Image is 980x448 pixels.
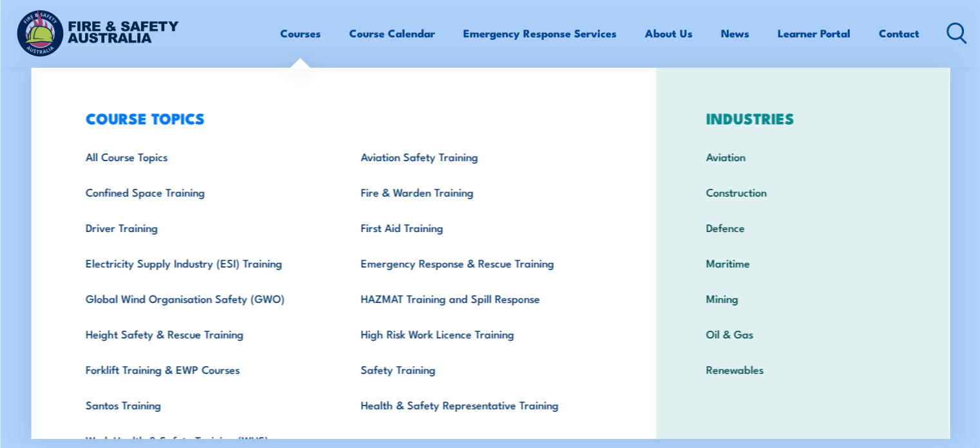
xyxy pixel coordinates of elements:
[340,174,615,209] a: Fire & Warden Training
[686,280,919,316] a: Mining
[340,245,615,280] a: Emergency Response & Rescue Training
[686,316,919,351] a: Oil & Gas
[721,16,749,50] a: News
[879,16,919,50] a: Contact
[686,174,919,209] a: Construction
[65,387,340,422] a: Santos Training
[463,16,617,50] a: Emergency Response Services
[65,209,340,245] a: Driver Training
[686,351,919,387] a: Renewables
[65,139,340,174] a: All Course Topics
[65,351,340,387] a: Forklift Training & EWP Courses
[340,316,615,351] a: High Risk Work Licence Training
[65,174,340,209] a: Confined Space Training
[645,16,693,50] a: About Us
[65,316,340,351] a: Height Safety & Rescue Training
[340,280,615,316] a: HAZMAT Training and Spill Response
[778,16,850,50] a: Learner Portal
[349,16,435,50] a: Course Calendar
[65,109,615,127] h3: COURSE TOPICS
[280,16,321,50] a: Courses
[686,109,919,127] h3: INDUSTRIES
[340,351,615,387] a: Safety Training
[686,209,919,245] a: Defence
[65,280,340,316] a: Global Wind Organisation Safety (GWO)
[65,245,340,280] a: Electricity Supply Industry (ESI) Training
[340,209,615,245] a: First Aid Training
[686,139,919,174] a: Aviation
[686,245,919,280] a: Maritime
[340,139,615,174] a: Aviation Safety Training
[340,387,615,422] a: Health & Safety Representative Training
